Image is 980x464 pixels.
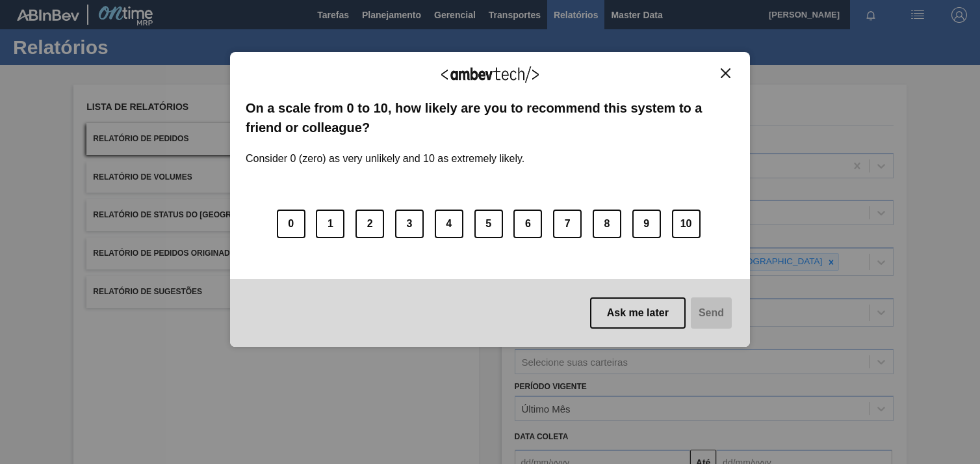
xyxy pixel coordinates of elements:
[435,210,463,238] button: 4
[632,210,661,238] button: 9
[441,66,539,83] img: Logo Ambevtech
[717,68,734,79] button: Close
[593,210,621,238] button: 8
[246,137,524,165] label: Consider 0 (zero) as very unlikely and 10 as extremely likely.
[246,98,734,138] label: On a scale from 0 to 10, how likely are you to recommend this system to a friend or colleague?
[553,210,582,238] button: 7
[474,210,503,238] button: 5
[590,297,686,329] button: Ask me later
[355,210,384,238] button: 2
[395,210,424,238] button: 3
[277,210,305,238] button: 0
[672,210,701,238] button: 10
[721,68,730,78] img: Close
[513,210,542,238] button: 6
[316,210,344,238] button: 1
